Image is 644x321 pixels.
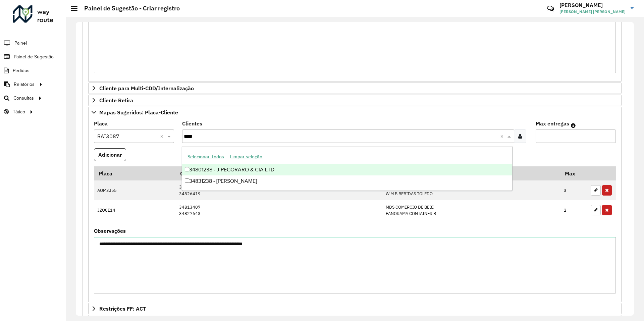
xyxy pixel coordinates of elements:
[88,303,622,314] a: Restrições FF: ACT
[77,5,180,12] h2: Painel de Sugestão - Criar registro
[160,132,166,140] span: Clear all
[500,132,506,140] span: Clear all
[559,2,626,8] h3: [PERSON_NAME]
[182,119,202,127] label: Clientes
[182,146,512,191] ng-dropdown-panel: Options list
[176,200,382,220] td: 34813407 34827643
[560,166,587,180] th: Max
[88,118,622,302] div: Mapas Sugeridos: Placa-Cliente
[560,180,587,200] td: 3
[14,40,27,47] span: Painel
[14,53,54,60] span: Painel de Sugestão
[382,200,560,220] td: MDS COMERCIO DE BEBI PANORAMA CONTAINER B
[560,200,587,220] td: 2
[99,306,146,311] span: Restrições FF: ACT
[13,108,25,115] span: Tático
[94,200,176,220] td: JZQ0E14
[94,166,176,180] th: Placa
[14,81,35,88] span: Relatórios
[536,119,569,127] label: Max entregas
[94,119,108,127] label: Placa
[88,95,622,106] a: Cliente Retira
[182,164,512,175] div: 34801238 - J PEGORARO & CIA LTD
[88,107,622,118] a: Mapas Sugeridos: Placa-Cliente
[227,152,265,162] button: Limpar seleção
[176,180,382,200] td: 34825516 34826419
[94,148,126,161] button: Adicionar
[88,83,622,94] a: Cliente para Multi-CDD/Internalização
[94,180,176,200] td: AOM3J55
[94,227,126,235] label: Observações
[13,67,30,74] span: Pedidos
[559,9,626,15] span: [PERSON_NAME] [PERSON_NAME]
[176,166,382,180] th: Código Cliente
[99,86,194,91] span: Cliente para Multi-CDD/Internalização
[571,123,576,128] em: Máximo de clientes que serão colocados na mesma rota com os clientes informados
[99,110,178,115] span: Mapas Sugeridos: Placa-Cliente
[182,175,512,187] div: 34831238 - [PERSON_NAME]
[184,152,227,162] button: Selecionar Todos
[13,95,34,102] span: Consultas
[543,1,558,16] a: Contato Rápido
[99,98,133,103] span: Cliente Retira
